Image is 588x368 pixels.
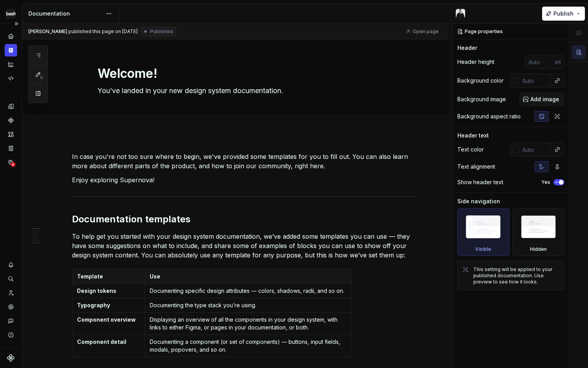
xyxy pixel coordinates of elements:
[457,132,489,139] div: Header text
[96,85,390,97] textarea: You’ve landed in your new design system documentation.
[77,273,140,280] p: Template
[519,143,551,157] input: Auto
[5,30,17,42] a: Home
[5,58,17,70] a: Analytics
[5,114,17,127] a: Components
[72,232,417,260] p: To help get you started with your design system documentation, we’ve added some templates you can...
[456,9,465,18] img: JP Swart
[150,28,173,35] span: Published
[541,179,550,185] label: Yes
[72,175,417,185] p: Enjoy exploring Supernova!
[150,287,346,295] p: Documenting specific design attributes — colors, shadows, radii, and so on.
[457,178,503,186] div: Show header text
[457,163,495,171] div: Text alignment
[457,113,521,120] div: Background aspect ratio
[38,74,44,81] span: 5
[77,338,126,345] strong: Component detail
[525,55,555,69] input: Auto
[150,273,346,280] p: Use
[77,316,136,323] strong: Component overview
[530,95,559,103] span: Add image
[457,58,494,66] div: Header height
[150,301,346,309] p: Documenting the type stack you’re using.
[519,74,551,88] input: Auto
[5,315,17,327] button: Contact support
[150,316,346,331] p: Displaying an overview of all the components in your design system, with links to either Figma, o...
[72,152,417,171] p: In case you're not too sure where to begin, we've provided some templates for you to fill out. Yo...
[513,208,565,256] div: Hidden
[553,10,574,18] span: Publish
[5,44,17,56] a: Documentation
[96,64,390,83] textarea: Welcome!
[77,302,110,308] strong: Typography
[5,142,17,155] a: Storybook stories
[77,287,116,294] strong: Design tokens
[11,18,22,29] button: Expand sidebar
[457,208,509,256] div: Visible
[457,44,477,52] div: Header
[5,259,17,271] button: Notifications
[5,156,17,169] a: Data sources
[457,197,500,205] div: Side navigation
[5,301,17,313] a: Settings
[555,59,561,65] p: px
[5,72,17,85] a: Code automation
[7,354,15,362] svg: Supernova Logo
[5,273,17,285] button: Search ⌘K
[457,77,504,85] div: Background color
[457,95,506,103] div: Background image
[542,7,585,21] button: Publish
[68,28,138,35] div: published this page on [DATE]
[475,246,491,252] div: Visible
[5,128,17,141] a: Assets
[5,100,17,113] a: Design tokens
[473,266,559,285] div: This setting will be applied to your published documentation. Use preview to see how it looks.
[28,28,67,35] span: [PERSON_NAME]
[530,246,547,252] div: Hidden
[519,92,564,106] button: Add image
[5,287,17,299] a: Invite team
[457,146,484,153] div: Text color
[150,338,346,354] p: Documenting a component (or set of components) — buttons, input fields, modals, popovers, and so on.
[6,9,16,18] img: f86023f7-de07-4548-b23e-34af6ab67166.png
[28,10,102,18] div: Documentation
[72,213,417,225] h2: Documentation templates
